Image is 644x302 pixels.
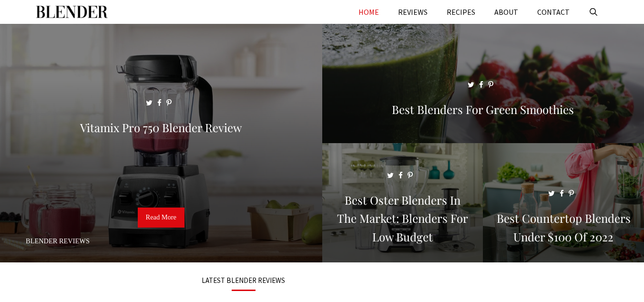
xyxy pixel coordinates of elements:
h3: LATEST BLENDER REVIEWS [48,277,439,284]
a: Best Oster Blenders in the Market: Blenders for Low Budget [322,251,483,260]
a: Read More [138,208,184,228]
a: Best Countertop Blenders Under $100 of 2022 [483,251,644,260]
a: Blender Reviews [26,237,90,245]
